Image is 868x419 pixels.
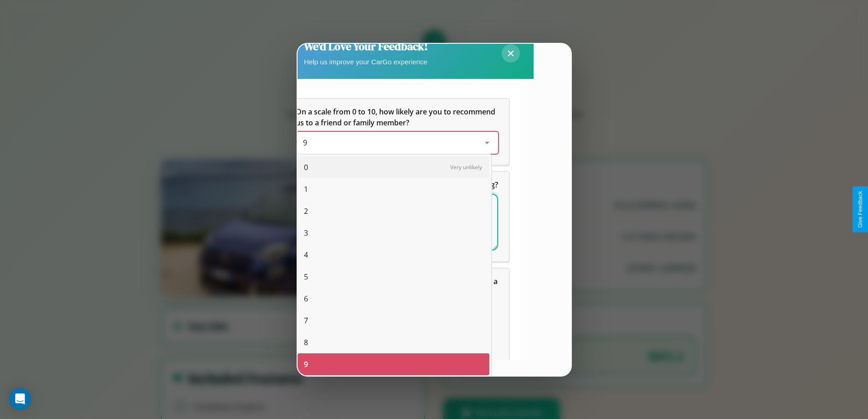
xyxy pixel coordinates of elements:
[304,162,308,173] span: 0
[304,359,308,370] span: 9
[304,271,308,282] span: 5
[303,138,307,148] span: 9
[298,331,489,353] div: 8
[296,107,497,128] span: On a scale from 0 to 10, how likely are you to recommend us to a friend or family member?
[298,178,489,200] div: 1
[298,375,489,397] div: 10
[304,184,308,195] span: 1
[298,310,489,331] div: 7
[304,249,308,260] span: 4
[304,228,308,238] span: 3
[298,288,489,310] div: 6
[298,244,489,266] div: 4
[296,276,499,297] span: Which of the following features do you value the most in a vehicle?
[296,132,498,154] div: On a scale from 0 to 10, how likely are you to recommend us to a friend or family member?
[298,353,489,375] div: 9
[857,191,863,228] div: Give Feedback
[304,39,428,54] h2: We'd Love Your Feedback!
[304,206,308,217] span: 2
[298,156,489,178] div: 0
[285,99,509,165] div: On a scale from 0 to 10, how likely are you to recommend us to a friend or family member?
[298,200,489,222] div: 2
[296,180,498,190] span: What can we do to make your experience more satisfying?
[304,293,308,304] span: 6
[304,315,308,326] span: 7
[9,388,31,410] div: Open Intercom Messenger
[296,106,498,128] h5: On a scale from 0 to 10, how likely are you to recommend us to a friend or family member?
[298,222,489,244] div: 3
[450,163,482,171] span: Very unlikely
[304,337,308,348] span: 8
[298,266,489,288] div: 5
[304,56,428,68] p: Help us improve your CarGo experience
